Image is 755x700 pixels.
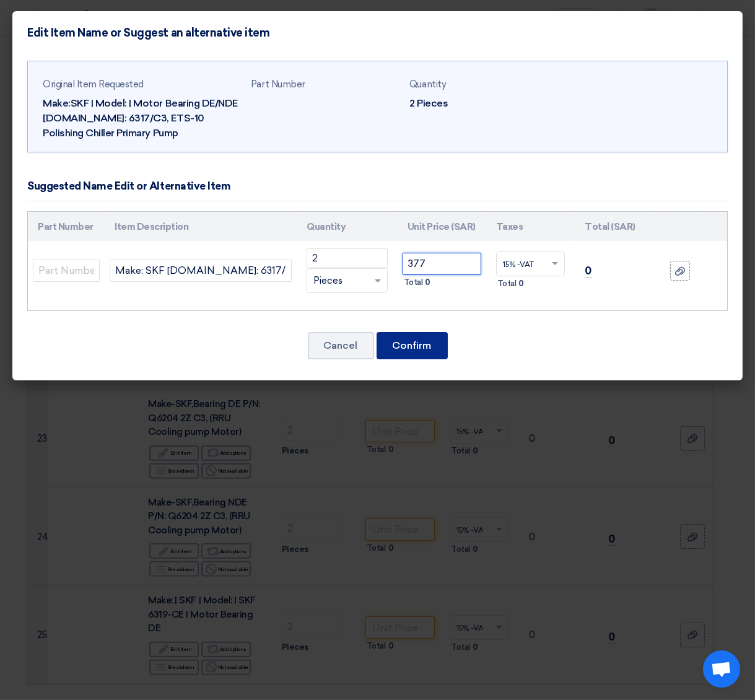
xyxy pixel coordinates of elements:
input: Add Item Description [110,260,292,282]
div: Open chat [703,650,740,688]
font: Total [497,279,517,288]
font: Part Number [38,221,94,232]
font: Cancel [324,339,358,351]
font: 0 [585,265,591,277]
font: Original Item Requested [43,79,144,90]
font: 2 Pieces [409,97,448,109]
font: Quantity [307,221,346,232]
font: Quantity [409,79,446,90]
font: Total (SAR) [585,221,635,232]
font: Pieces [313,275,343,286]
font: Make:SKF | Model: | Motor Bearing DE/NDE [DOMAIN_NAME]: 6317/C3, ETS-10 Polishing Chiller Primary... [43,97,238,139]
button: Confirm [377,332,448,359]
input: Part Number [33,260,100,282]
font: Suggested Name Edit or Alternative Item [27,180,230,192]
font: Item Description [115,221,188,232]
font: 0 [425,278,430,287]
font: Confirm [393,339,432,351]
font: Edit Item Name or Suggest an alternative item [27,26,269,40]
ng-select: VAT [496,252,565,276]
button: Cancel [308,332,374,359]
font: Part Number [251,79,305,90]
input: Unit Price [403,253,481,275]
input: RFQ_STEP1.ITEMS.2.AMOUNT_TITLE [307,248,387,268]
font: Taxes [496,221,523,232]
font: Unit Price (SAR) [408,221,476,232]
font: 0 [519,279,525,288]
font: Total [404,278,423,287]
